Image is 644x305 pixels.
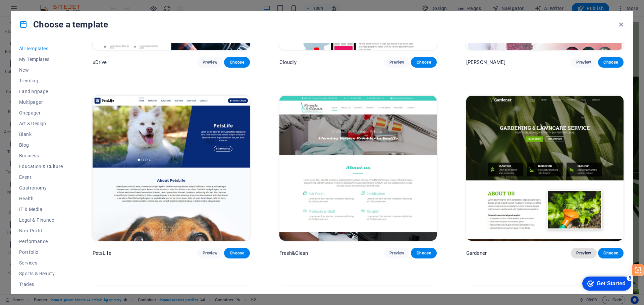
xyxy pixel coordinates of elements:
button: Preview [571,248,596,258]
p: PetsLife [93,250,111,256]
button: Onepager [19,107,63,118]
button: Choose [224,57,250,68]
span: Preview [203,250,217,256]
h4: Choose a template [19,19,108,30]
button: Portfolio [19,247,63,257]
span: New [19,67,63,73]
span: Portfolio [19,249,63,255]
span: Landingpage [19,89,63,94]
span: Legal & Finance [19,217,63,223]
span: Choose [229,60,244,65]
p: Fresh&Clean [279,250,308,256]
button: Landingpage [19,86,63,97]
button: Performance [19,236,63,247]
span: Choose [229,250,244,256]
button: My Templates [19,54,63,65]
button: Multipager [19,97,63,107]
button: Choose [598,57,624,68]
span: Trending [19,78,63,83]
span: Business [19,153,63,158]
button: Preview [384,57,410,68]
span: Preview [203,60,217,65]
span: Choose [416,60,431,65]
span: Education & Culture [19,164,63,169]
span: Choose [603,60,618,65]
span: Preview [389,60,404,65]
div: Get Started [20,7,49,13]
img: Gardener [466,96,624,240]
button: Blank [19,129,63,140]
span: Event [19,174,63,180]
button: Gastronomy [19,182,63,193]
span: Gastronomy [19,185,63,190]
span: Blog [19,142,63,148]
p: [PERSON_NAME] [466,59,505,66]
span: Performance [19,239,63,244]
div: Get Started 5 items remaining, 0% complete [5,3,54,17]
img: Fresh&Clean [279,96,437,240]
button: Choose [598,248,624,258]
button: Business [19,150,63,161]
span: Onepager [19,110,63,116]
span: Choose [603,250,618,256]
button: IT & Media [19,204,63,215]
button: Choose [411,248,436,258]
button: Preview [197,248,223,258]
span: Blank [19,132,63,137]
button: Health [19,193,63,204]
button: Services [19,257,63,268]
span: Preview [389,250,404,256]
button: Blog [19,140,63,150]
button: Sports & Beauty [19,268,63,279]
div: 5 [50,1,56,8]
span: Choose [416,250,431,256]
span: Non-Profit [19,228,63,233]
button: Choose [224,248,250,258]
p: Cloudly [279,59,297,66]
button: All Templates [19,43,63,54]
span: Trades [19,282,63,287]
span: Art & Design [19,121,63,126]
button: Trades [19,279,63,290]
p: Gardener [466,250,487,256]
button: Preview [384,248,410,258]
button: Preview [571,57,596,68]
span: Services [19,260,63,265]
button: Trending [19,75,63,86]
span: All Templates [19,46,63,51]
button: Art & Design [19,118,63,129]
button: Legal & Finance [19,215,63,225]
button: Education & Culture [19,161,63,172]
span: Preview [576,250,591,256]
span: Preview [576,60,591,65]
button: New [19,65,63,75]
img: PetsLife [93,96,250,240]
span: Multipager [19,99,63,105]
span: IT & Media [19,207,63,212]
p: uDrive [93,59,107,66]
button: Event [19,172,63,182]
button: Choose [411,57,436,68]
span: My Templates [19,57,63,62]
button: Preview [197,57,223,68]
button: Non-Profit [19,225,63,236]
span: Health [19,196,63,201]
span: Sports & Beauty [19,271,63,276]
